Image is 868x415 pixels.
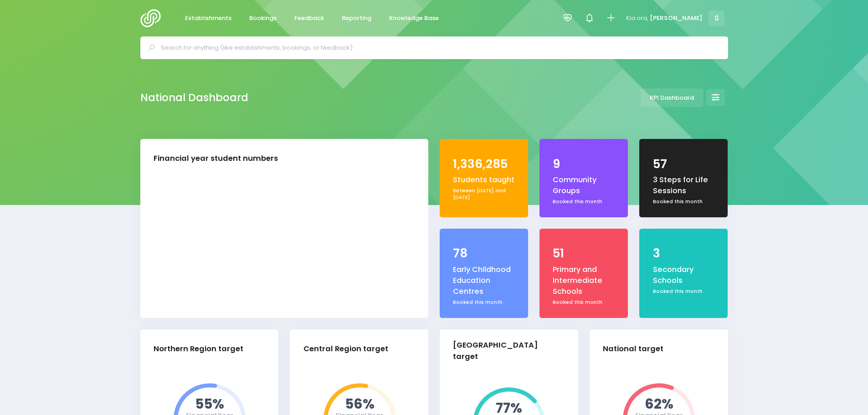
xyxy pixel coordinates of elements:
[389,14,439,23] span: Knowledge Base
[161,41,715,55] input: Search for anything (like establishments, bookings, or feedback)
[185,14,231,23] span: Establishments
[453,245,515,262] div: 78
[709,10,724,26] span: S
[303,343,388,355] div: Central Region target
[334,10,379,27] a: Reporting
[453,299,515,306] div: Booked this month
[603,343,663,355] div: National target
[294,14,324,23] span: Feedback
[653,174,715,197] div: 3 Steps for Life Sessions
[140,92,248,104] h2: National Dashboard
[453,174,515,185] div: Students taught
[553,155,615,173] div: 9
[382,10,447,27] a: Knowledge Base
[653,155,715,173] div: 57
[553,299,615,306] div: Booked this month
[653,264,715,287] div: Secondary Schools
[242,10,284,27] a: Bookings
[653,288,715,295] div: Booked this month
[140,9,166,27] img: Logo
[249,14,277,23] span: Bookings
[154,153,278,164] div: Financial year student numbers
[178,10,239,27] a: Establishments
[653,245,715,262] div: 3
[553,198,615,205] div: Booked this month
[553,174,615,197] div: Community Groups
[453,155,515,173] div: 1,336,285
[553,264,615,297] div: Primary and Intermediate Schools
[342,14,371,23] span: Reporting
[626,14,648,23] span: Kia ora,
[453,340,557,363] div: [GEOGRAPHIC_DATA] target
[287,10,332,27] a: Feedback
[154,343,243,355] div: Northern Region target
[453,187,515,201] div: Between [DATE] and [DATE]
[653,198,715,205] div: Booked this month
[650,14,703,23] span: [PERSON_NAME]
[553,245,615,262] div: 51
[641,88,704,107] a: KPI Dashboard
[453,264,515,297] div: Early Childhood Education Centres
